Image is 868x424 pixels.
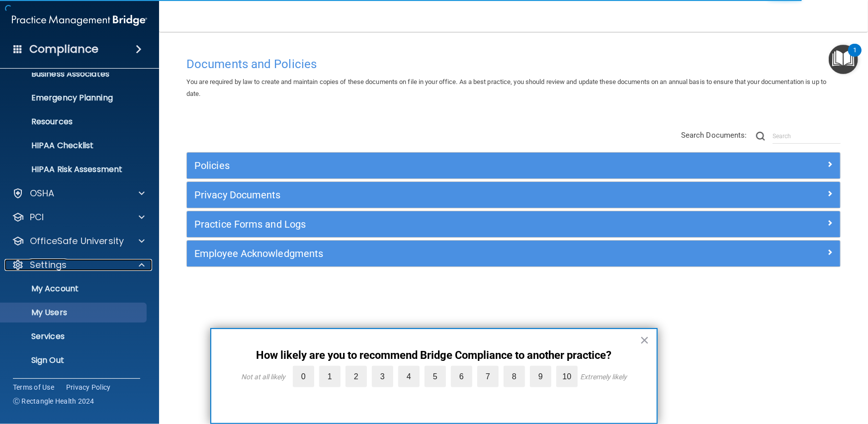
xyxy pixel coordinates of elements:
[756,132,765,141] img: ic-search.3b580494.png
[194,189,670,200] h5: Privacy Documents
[12,10,147,30] img: PMB logo
[66,382,111,392] a: Privacy Policy
[13,396,94,406] span: Ⓒ Rectangle Health 2024
[6,332,142,341] p: Services
[6,284,142,294] p: My Account
[556,366,578,387] label: 10
[194,248,670,259] h5: Employee Acknowledgments
[186,58,841,71] h4: Documents and Policies
[30,211,44,223] p: PCI
[319,366,341,387] label: 1
[231,349,637,362] p: How likely are you to recommend Bridge Compliance to another practice?
[30,187,55,199] p: OSHA
[30,235,124,247] p: OfficeSafe University
[530,366,551,387] label: 9
[451,366,472,387] label: 6
[186,78,826,97] span: You are required by law to create and maintain copies of these documents on file in your office. ...
[13,382,54,392] a: Terms of Use
[640,332,649,348] button: Close
[6,308,142,318] p: My Users
[6,69,142,79] p: Business Associates
[773,129,841,144] input: Search
[681,131,747,140] span: Search Documents:
[398,366,420,387] label: 4
[6,141,142,151] p: HIPAA Checklist
[580,373,627,381] div: Extremely likely
[504,366,525,387] label: 8
[425,366,446,387] label: 5
[346,366,367,387] label: 2
[829,45,858,74] button: Open Resource Center, 1 new notification
[6,117,142,127] p: Resources
[477,366,499,387] label: 7
[6,165,142,174] p: HIPAA Risk Assessment
[29,42,98,56] h4: Compliance
[6,355,142,365] p: Sign Out
[293,366,314,387] label: 0
[194,160,670,171] h5: Policies
[853,50,857,63] div: 1
[6,93,142,103] p: Emergency Planning
[194,219,670,230] h5: Practice Forms and Logs
[30,259,67,271] p: Settings
[372,366,393,387] label: 3
[241,373,285,381] div: Not at all likely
